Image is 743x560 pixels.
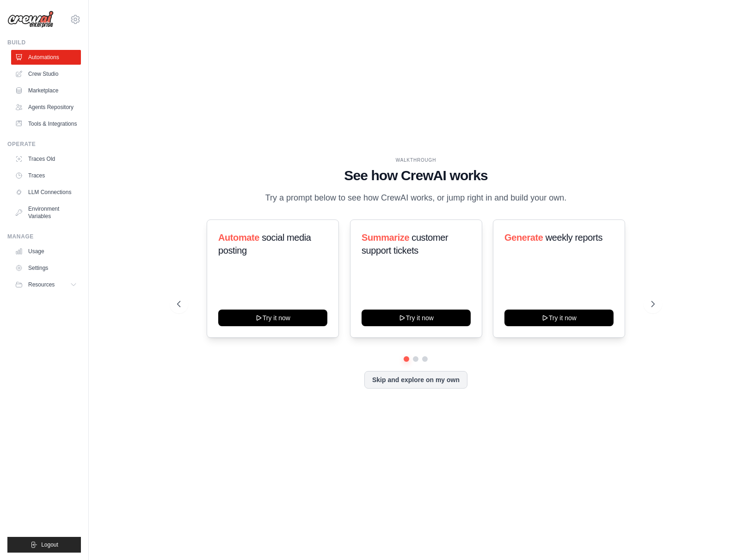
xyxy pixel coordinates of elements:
[504,310,614,326] button: Try it now
[11,244,81,259] a: Usage
[504,232,543,243] span: Generate
[11,277,81,292] button: Resources
[41,541,58,548] span: Logout
[11,201,81,224] a: Environment Variables
[11,116,81,131] a: Tools & Integrations
[218,310,327,326] button: Try it now
[218,232,311,256] span: social media posting
[177,157,655,164] div: WALKTHROUGH
[11,50,81,65] a: Automations
[11,261,81,275] a: Settings
[28,281,55,288] span: Resources
[362,310,471,326] button: Try it now
[362,232,448,256] span: customer support tickets
[177,167,655,184] h1: See how CrewAI works
[7,537,81,553] button: Logout
[218,232,259,243] span: Automate
[11,185,81,200] a: LLM Connections
[11,83,81,98] a: Marketplace
[7,11,54,28] img: Logo
[7,233,81,240] div: Manage
[11,100,81,115] a: Agents Repository
[364,371,467,389] button: Skip and explore on my own
[7,39,81,46] div: Build
[362,232,409,243] span: Summarize
[11,67,81,81] a: Crew Studio
[11,168,81,183] a: Traces
[11,152,81,166] a: Traces Old
[546,232,602,243] span: weekly reports
[260,191,571,205] p: Try a prompt below to see how CrewAI works, or jump right in and build your own.
[7,140,81,148] div: Operate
